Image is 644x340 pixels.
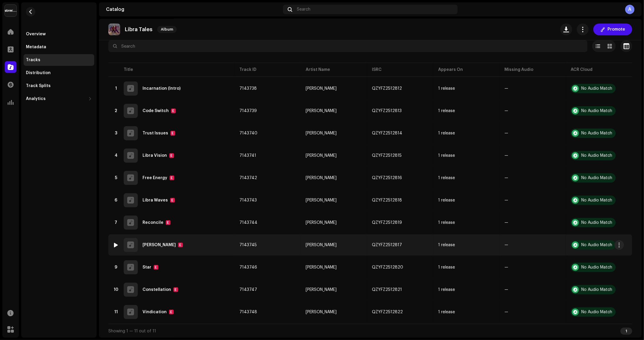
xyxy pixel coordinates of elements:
span: Alexander Anderson [306,198,362,202]
div: [PERSON_NAME] [306,288,337,292]
span: Album [157,26,177,33]
span: 7143741 [239,154,256,158]
div: QZYFZ2512818 [372,198,402,202]
div: No Audio Match [581,86,612,91]
div: Free Energy [143,176,167,180]
span: 7143738 [239,86,257,91]
span: 7143748 [239,310,257,314]
span: 1 release [438,265,495,269]
span: 1 release [438,198,495,202]
div: [PERSON_NAME] [306,109,337,113]
re-m-nav-item: Tracks [24,54,94,66]
div: No Audio Match [581,176,612,180]
re-a-table-badge: — [504,154,561,158]
input: Search [108,40,587,52]
div: E [170,176,174,180]
div: 1 release [438,288,455,292]
div: No Audio Match [581,131,612,135]
div: Code Switch [143,109,169,113]
div: QZYFZ2512816 [372,176,402,180]
div: Catalog [106,7,281,12]
div: Reconcile [143,221,163,225]
div: No Audio Match [581,154,612,158]
div: 1 release [438,265,455,269]
div: [PERSON_NAME] [306,310,337,314]
div: Constellation [143,288,171,292]
div: E [171,109,176,113]
span: 1 release [438,310,495,314]
div: 1 release [438,243,455,247]
span: Alexander Anderson [306,86,362,91]
span: 7143746 [239,265,257,269]
div: QZYFZ2512819 [372,221,402,225]
re-a-table-badge: — [504,109,561,113]
button: Promote [593,24,632,35]
re-a-table-badge: — [504,198,561,202]
div: QZYFZ2512814 [372,131,402,135]
re-m-nav-item: Metadata [24,41,94,53]
div: Metadata [26,45,46,49]
re-a-table-badge: — [504,221,561,225]
div: QZYFZ2512820 [372,265,403,269]
div: Incarnation (Intro) [143,86,181,91]
div: No Audio Match [581,288,612,292]
span: Alexander Anderson [306,243,362,247]
div: QZYFZ2512813 [372,109,402,113]
div: 1 release [438,154,455,158]
re-a-table-badge: — [504,243,561,247]
re-m-nav-item: Overview [24,28,94,40]
div: No Audio Match [581,109,612,113]
span: Alexander Anderson [306,109,362,113]
div: No Audio Match [581,310,612,314]
span: Search [297,7,310,12]
span: Alexander Anderson [306,131,362,135]
re-a-table-badge: — [504,310,561,314]
div: Libra Shit [143,243,176,247]
div: [PERSON_NAME] [306,131,337,135]
re-m-nav-dropdown: Analytics [24,93,94,105]
div: No Audio Match [581,198,612,202]
div: Distribution [26,71,51,75]
div: E [170,131,175,136]
div: [PERSON_NAME] [306,243,337,247]
p: Libra Tales [125,26,153,33]
div: Analytics [26,96,46,101]
img: dd265128-6c0e-4e57-8e8b-11206c6cfecc [108,24,120,35]
re-a-table-badge: — [504,265,561,269]
span: Alexander Anderson [306,176,362,180]
div: 1 [620,328,632,335]
re-m-nav-item: Track Splits [24,80,94,92]
div: [PERSON_NAME] [306,176,337,180]
div: Star [143,265,151,269]
re-a-table-badge: — [504,176,561,180]
div: No Audio Match [581,221,612,225]
div: E [169,310,174,314]
div: Vindication [143,310,167,314]
re-m-nav-item: Distribution [24,67,94,79]
img: 408b884b-546b-4518-8448-1008f9c76b02 [5,5,16,16]
span: 7143745 [239,243,257,247]
span: Showing 1 — 11 out of 11 [108,329,156,333]
re-a-table-badge: — [504,288,561,292]
span: 1 release [438,176,495,180]
div: [PERSON_NAME] [306,221,337,225]
span: 1 release [438,154,495,158]
span: 1 release [438,243,495,247]
span: Alexander Anderson [306,265,362,269]
div: QZYFZ2512817 [372,243,402,247]
div: 1 release [438,109,455,113]
span: 7143739 [239,109,257,113]
span: 1 release [438,131,495,135]
div: 1 release [438,131,455,135]
div: 1 release [438,221,455,225]
span: Alexander Anderson [306,288,362,292]
div: Libra Vision [143,154,167,158]
div: No Audio Match [581,265,612,269]
re-a-table-badge: — [504,131,561,135]
div: [PERSON_NAME] [306,86,337,91]
div: A [625,5,635,14]
span: Alexander Anderson [306,310,362,314]
div: Libra Waves [143,198,168,202]
div: E [170,198,175,203]
span: 1 release [438,109,495,113]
